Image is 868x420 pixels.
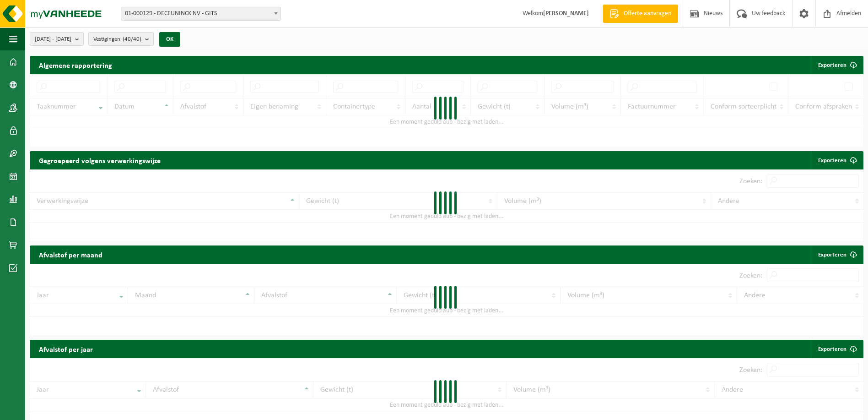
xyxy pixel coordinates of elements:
[30,56,121,74] h2: Algemene rapportering
[159,32,180,47] button: OK
[30,32,84,46] button: [DATE] - [DATE]
[30,151,170,169] h2: Gegroepeerd volgens verwerkingswijze
[88,32,154,46] button: Vestigingen(40/40)
[543,10,589,17] strong: [PERSON_NAME]
[811,151,863,169] a: Exporteren
[123,36,141,42] count: (40/40)
[621,9,674,18] span: Offerte aanvragen
[811,245,863,264] a: Exporteren
[30,245,112,263] h2: Afvalstof per maand
[603,5,678,23] a: Offerte aanvragen
[811,56,863,74] button: Exporteren
[121,7,280,20] span: 01-000129 - DECEUNINCK NV - GITS
[93,33,141,46] span: Vestigingen
[121,7,281,21] span: 01-000129 - DECEUNINCK NV - GITS
[811,340,863,358] a: Exporteren
[30,340,102,358] h2: Afvalstof per jaar
[35,33,71,46] span: [DATE] - [DATE]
